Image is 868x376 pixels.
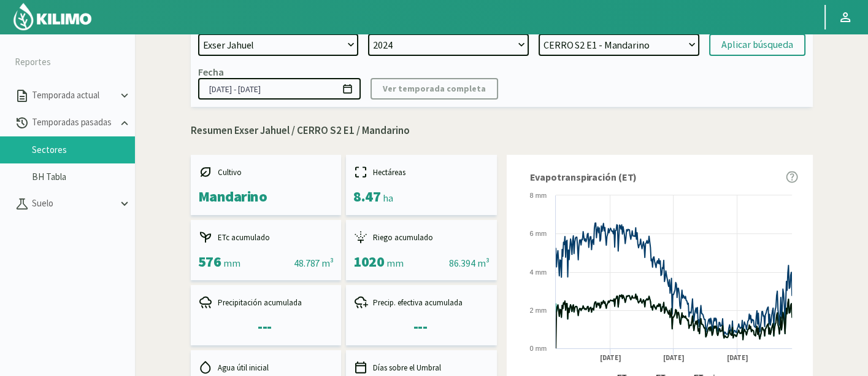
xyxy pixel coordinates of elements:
[258,317,272,336] span: ---
[353,187,380,206] span: 8.47
[191,285,342,345] kil-mini-card: report-summary-cards.ACCUMULATED_PRECIPITATION
[353,165,490,179] div: Hectáreas
[353,360,490,375] div: Días sobre el Umbral
[721,37,793,52] div: Aplicar búsqueda
[346,220,497,280] kil-mini-card: report-summary-cards.ACCUMULATED_IRRIGATION
[191,155,342,215] kil-mini-card: report-summary-cards.CROP
[353,252,384,271] span: 1020
[663,353,684,362] text: [DATE]
[726,353,748,362] text: [DATE]
[198,165,334,179] div: Cultivo
[529,345,547,352] text: 0 mm
[529,230,547,237] text: 6 mm
[346,155,497,215] kil-mini-card: report-summary-cards.HECTARES
[294,256,334,270] div: 48.787 m³
[346,285,497,345] kil-mini-card: report-summary-cards.ACCUMULATED_EFFECTIVE_PRECIPITATION
[191,220,342,280] kil-mini-card: report-summary-cards.ACCUMULATED_ETC
[29,197,118,211] p: Suelo
[32,144,135,155] a: Sectores
[29,116,118,130] p: Temporadas pasadas
[530,170,637,184] span: Evapotranspiración (ET)
[198,252,221,271] span: 576
[529,268,547,276] text: 4 mm
[198,295,334,310] div: Precipitación acumulada
[413,317,427,336] span: ---
[198,78,361,100] input: dd/mm/yyyy - dd/mm/yyyy
[449,256,489,270] div: 86.394 m³
[198,360,334,375] div: Agua útil inicial
[383,192,393,204] span: ha
[353,230,490,245] div: Riego acumulado
[709,34,805,56] button: Aplicar búsqueda
[529,192,547,199] text: 8 mm
[386,257,403,269] span: mm
[29,88,118,103] p: Temporada actual
[198,187,267,206] span: Mandarino
[198,66,224,78] div: Fecha
[32,171,135,182] a: BH Tabla
[198,230,334,245] div: ETc acumulado
[223,257,240,269] span: mm
[529,307,547,314] text: 2 mm
[191,123,813,139] p: Resumen Exser Jahuel / CERRO S2 E1 / Mandarino
[12,2,93,31] img: Kilimo
[353,295,490,310] div: Precip. efectiva acumulada
[599,353,621,362] text: [DATE]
